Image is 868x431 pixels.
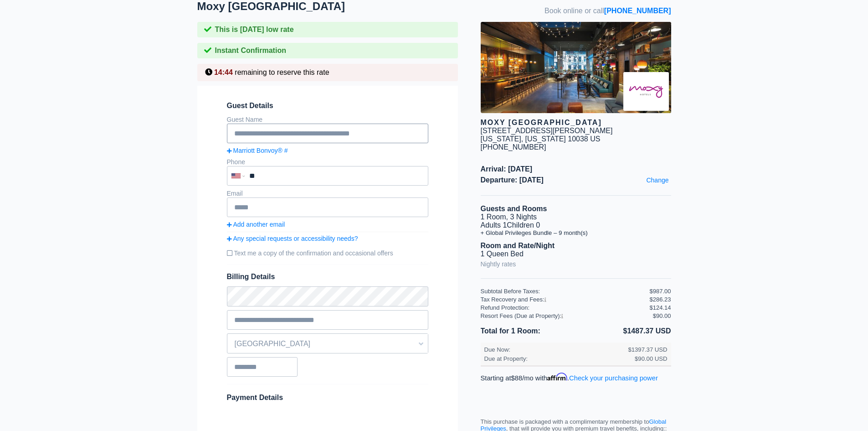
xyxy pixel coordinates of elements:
[227,235,428,242] a: Any special requests or accessibility needs?
[197,43,458,58] div: Instant Confirmation
[525,135,566,143] span: [US_STATE]
[227,336,428,352] span: [GEOGRAPHIC_DATA]
[650,288,671,295] div: $987.00
[481,135,524,143] span: [US_STATE],
[650,296,671,303] div: $286.23
[576,325,671,337] li: $1487.37 USD
[507,221,540,229] span: Children 0
[653,312,671,319] div: $90.00
[481,229,671,236] li: + Global Privileges Bundle – 9 month(s)
[227,246,428,260] label: Text me a copy of the confirmation and occasional offers
[227,116,263,123] label: Guest Name
[484,346,628,353] div: Due Now:
[197,22,458,37] div: This is [DATE] low rate
[481,288,650,295] div: Subtotal Before Taxes:
[481,373,671,382] p: Starting at /mo with .
[227,273,428,281] span: Billing Details
[481,258,516,270] a: Nightly rates
[569,374,658,382] a: Check your purchasing power - Learn more about Affirm Financing (opens in modal)
[544,7,671,15] span: Book online or call
[635,355,667,362] div: $90.00 USD
[235,68,329,76] span: remaining to reserve this rate
[481,304,650,311] div: Refund Protection:
[481,176,671,184] span: Departure: [DATE]
[481,296,650,303] div: Tax Recovery and Fees:
[547,373,567,381] span: Affirm
[590,135,600,143] span: US
[481,221,671,229] li: Adults 1
[227,394,283,401] span: Payment Details
[481,242,555,249] b: Room and Rate/Night
[481,312,653,319] div: Resort Fees (Due at Property):
[214,68,233,76] span: 14:44
[228,167,247,185] div: United States: +1
[644,174,671,186] a: Change
[481,119,671,127] div: Moxy [GEOGRAPHIC_DATA]
[227,158,245,166] label: Phone
[481,205,547,213] b: Guests and Rooms
[481,165,671,173] span: Arrival: [DATE]
[628,346,668,353] div: $1397.37 USD
[568,135,588,143] span: 10038
[484,355,628,362] div: Due at Property:
[481,127,613,135] div: [STREET_ADDRESS][PERSON_NAME]
[511,374,523,382] span: $88
[481,390,671,399] iframe: PayPal Message 1
[227,147,428,154] a: Marriott Bonvoy® #
[604,7,671,15] a: [PHONE_NUMBER]
[481,250,671,258] li: 1 Queen Bed
[227,102,428,110] span: Guest Details
[623,72,669,111] img: Brand logo for Moxy NYC Downtown
[227,190,243,197] label: Email
[481,213,671,221] li: 1 Room, 3 Nights
[481,325,576,337] li: Total for 1 Room:
[481,143,671,151] div: [PHONE_NUMBER]
[650,304,671,311] div: $124.14
[227,221,428,228] a: Add another email
[481,22,671,113] img: hotel image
